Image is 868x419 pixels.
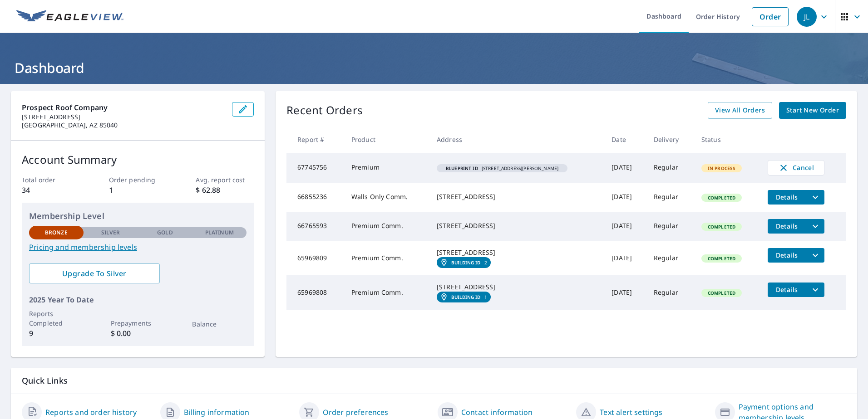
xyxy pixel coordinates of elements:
td: [DATE] [604,212,646,241]
td: Walls Only Comm. [344,183,429,212]
td: [DATE] [604,241,646,275]
a: Order [752,7,789,26]
span: In Process [702,165,741,171]
td: Regular [646,241,694,275]
a: Building ID2 [437,257,491,268]
span: View All Orders [715,105,765,116]
td: [DATE] [604,183,646,212]
button: detailsBtn-66855236 [768,190,806,205]
td: Regular [646,212,694,241]
a: Contact information [461,407,533,418]
span: [STREET_ADDRESS][PERSON_NAME] [440,166,564,171]
span: Details [773,222,800,230]
div: [STREET_ADDRESS] [437,248,597,257]
p: $ 62.88 [196,185,254,195]
a: Building ID1 [437,292,491,302]
p: $ 0.00 [111,328,165,339]
td: 66855236 [286,183,344,212]
span: Completed [702,195,741,201]
button: filesDropdownBtn-66855236 [806,190,824,205]
span: Upgrade To Silver [36,268,153,278]
p: 9 [29,328,84,339]
p: Balance [192,319,247,329]
p: Total order [22,175,80,185]
td: Premium Comm. [344,241,429,275]
p: 34 [22,185,80,195]
th: Delivery [646,126,694,153]
a: Pricing and membership levels [29,242,247,253]
p: Recent Orders [286,102,363,119]
th: Date [604,126,646,153]
em: Building ID [451,294,481,300]
p: 1 [109,185,167,195]
td: Premium Comm. [344,212,429,241]
span: Completed [702,290,741,296]
p: Silver [101,229,120,237]
span: Details [773,285,800,294]
p: Bronze [45,229,68,237]
a: Order preferences [323,407,389,418]
th: Report # [286,126,344,153]
p: Gold [157,229,173,237]
p: Prospect Roof Company [22,102,225,113]
p: Account Summary [22,151,254,168]
p: Platinum [205,229,234,237]
th: Status [694,126,760,153]
th: Product [344,126,429,153]
button: filesDropdownBtn-65969808 [806,283,824,297]
span: Details [773,251,800,259]
div: [STREET_ADDRESS] [437,192,597,201]
p: [STREET_ADDRESS] [22,113,225,121]
button: detailsBtn-65969808 [768,283,806,297]
p: [GEOGRAPHIC_DATA], AZ 85040 [22,121,225,129]
td: 65969808 [286,275,344,310]
td: Premium [344,153,429,183]
span: Completed [702,224,741,230]
p: Quick Links [22,375,846,386]
img: EV Logo [16,10,123,24]
a: Text alert settings [600,407,662,418]
div: JL [797,7,817,27]
span: Completed [702,255,741,262]
span: Details [773,193,800,201]
a: Upgrade To Silver [29,263,160,283]
a: Reports and order history [45,407,137,418]
td: 66765593 [286,212,344,241]
p: Prepayments [111,318,165,328]
button: Cancel [768,160,824,175]
p: Membership Level [29,210,247,222]
td: Regular [646,153,694,183]
td: 65969809 [286,241,344,275]
p: Reports Completed [29,309,84,328]
p: Order pending [109,175,167,185]
td: [DATE] [604,275,646,310]
button: detailsBtn-65969809 [768,248,806,263]
td: Premium Comm. [344,275,429,310]
button: filesDropdownBtn-66765593 [806,219,824,234]
h1: Dashboard [11,58,857,77]
p: Avg. report cost [196,175,254,185]
button: detailsBtn-66765593 [768,219,806,234]
em: Building ID [451,260,481,265]
div: [STREET_ADDRESS] [437,283,597,292]
em: Blueprint ID [446,166,478,171]
td: Regular [646,183,694,212]
span: Start New Order [786,105,839,116]
th: Address [429,126,604,153]
a: Billing information [184,407,249,418]
td: [DATE] [604,153,646,183]
div: [STREET_ADDRESS] [437,221,597,230]
button: filesDropdownBtn-65969809 [806,248,824,263]
a: Start New Order [779,102,846,119]
td: 67745756 [286,153,344,183]
span: Cancel [777,162,815,173]
p: 2025 Year To Date [29,294,247,305]
td: Regular [646,275,694,310]
a: View All Orders [708,102,772,119]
